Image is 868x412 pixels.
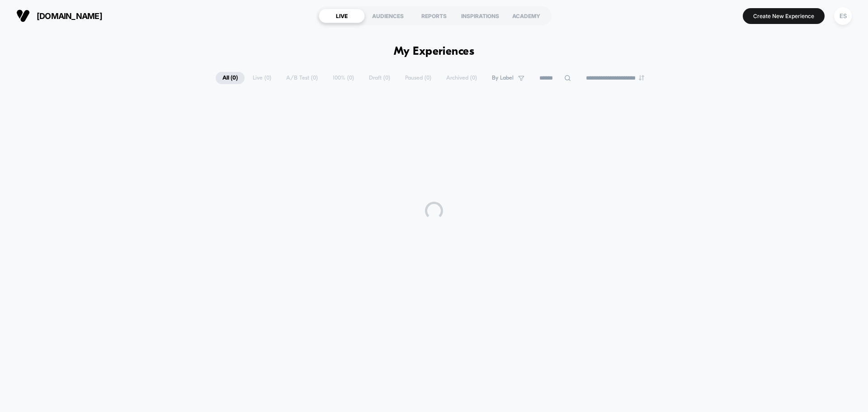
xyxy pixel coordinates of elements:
span: [DOMAIN_NAME] [37,11,102,21]
div: LIVE [319,9,365,23]
img: Visually logo [16,9,30,23]
button: ES [831,7,854,25]
div: AUDIENCES [365,9,411,23]
h1: My Experiences [394,45,475,58]
button: Create New Experience [743,8,825,24]
div: INSPIRATIONS [457,9,503,23]
div: ACADEMY [503,9,549,23]
div: ES [834,7,852,25]
button: [DOMAIN_NAME] [14,9,105,23]
img: end [639,75,644,81]
div: REPORTS [411,9,457,23]
span: By Label [492,75,514,81]
span: All ( 0 ) [216,72,245,84]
